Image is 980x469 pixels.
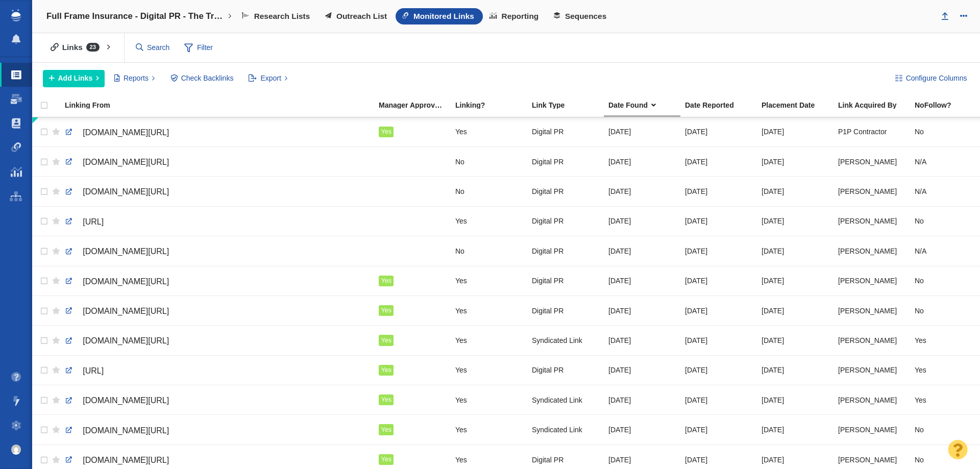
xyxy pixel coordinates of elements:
[455,240,523,262] div: No
[834,206,910,236] td: Taylor Tomita
[455,329,523,351] div: Yes
[455,151,523,172] div: No
[83,277,169,286] span: [DOMAIN_NAME][URL]
[527,355,604,385] td: Digital PR
[455,300,523,322] div: Yes
[374,326,451,355] td: Yes
[374,117,451,147] td: Yes
[608,359,676,381] div: [DATE]
[483,8,547,24] a: Reporting
[65,303,370,320] a: [DOMAIN_NAME][URL]
[124,73,149,84] span: Reports
[65,243,370,260] a: [DOMAIN_NAME][URL]
[379,102,454,110] a: Manager Approved Link?
[685,121,752,143] div: [DATE]
[83,366,104,375] span: [URL]
[11,9,20,21] img: buzzstream_logo_iconsimple.png
[889,70,973,87] button: Configure Columns
[46,11,225,21] h4: Full Frame Insurance - Digital PR - The Travel Photo Trust Index: How Images Shape Travel Plans
[396,8,483,24] a: Monitored Links
[685,102,761,109] div: Date Reported
[83,217,104,226] span: [URL]
[608,300,676,322] div: [DATE]
[527,117,604,147] td: Digital PR
[532,187,563,196] span: Digital PR
[834,146,910,176] td: Taylor Tomita
[83,307,169,315] span: [DOMAIN_NAME][URL]
[762,270,829,292] div: [DATE]
[527,146,604,176] td: Digital PR
[834,117,910,147] td: P1P Contractor
[608,180,676,202] div: [DATE]
[762,151,829,172] div: [DATE]
[260,73,281,84] span: Export
[608,389,676,411] div: [DATE]
[65,154,370,171] a: [DOMAIN_NAME][URL]
[608,240,676,262] div: [DATE]
[381,426,391,433] span: Yes
[65,392,370,409] a: [DOMAIN_NAME][URL]
[532,306,563,315] span: Digital PR
[532,157,563,166] span: Digital PR
[43,70,105,87] button: Add Links
[838,216,897,226] span: [PERSON_NAME]
[834,326,910,355] td: Taylor Tomita
[685,300,752,322] div: [DATE]
[685,389,752,411] div: [DATE]
[455,102,531,109] div: Linking?
[455,180,523,202] div: No
[11,445,21,455] img: c9363fb76f5993e53bff3b340d5c230a
[65,213,370,231] a: [URL]
[532,216,563,226] span: Digital PR
[834,295,910,325] td: Taylor Tomita
[685,359,752,381] div: [DATE]
[685,102,761,110] a: Date Reported
[455,102,531,110] a: Linking?
[65,452,370,469] a: [DOMAIN_NAME][URL]
[374,355,451,385] td: Yes
[762,180,829,202] div: [DATE]
[374,266,451,295] td: Yes
[685,418,752,440] div: [DATE]
[762,210,829,232] div: [DATE]
[83,158,169,166] span: [DOMAIN_NAME][URL]
[374,415,451,445] td: Yes
[455,270,523,292] div: Yes
[762,329,829,351] div: [DATE]
[762,121,829,143] div: [DATE]
[838,455,897,464] span: [PERSON_NAME]
[838,306,897,315] span: [PERSON_NAME]
[838,127,887,136] span: P1P Contractor
[455,418,523,440] div: Yes
[527,415,604,445] td: Syndicated Link
[685,270,752,292] div: [DATE]
[83,396,169,405] span: [DOMAIN_NAME][URL]
[235,8,318,24] a: Research Lists
[608,121,676,143] div: [DATE]
[83,187,169,196] span: [DOMAIN_NAME][URL]
[608,151,676,172] div: [DATE]
[413,12,474,21] span: Monitored Links
[527,385,604,415] td: Syndicated Link
[532,246,563,256] span: Digital PR
[381,366,391,374] span: Yes
[164,70,239,87] button: Check Backlinks
[65,273,370,290] a: [DOMAIN_NAME][URL]
[762,102,837,110] a: Placement Date
[455,210,523,232] div: Yes
[379,102,454,109] div: Manager Approved Link?
[527,295,604,325] td: Digital PR
[685,329,752,351] div: [DATE]
[532,425,582,434] span: Syndicated Link
[58,73,93,84] span: Add Links
[532,455,563,464] span: Digital PR
[838,365,897,375] span: [PERSON_NAME]
[381,396,391,403] span: Yes
[181,73,234,84] span: Check Backlinks
[906,73,967,84] span: Configure Columns
[83,456,169,464] span: [DOMAIN_NAME][URL]
[83,128,169,137] span: [DOMAIN_NAME][URL]
[381,456,391,463] span: Yes
[762,418,829,440] div: [DATE]
[685,240,752,262] div: [DATE]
